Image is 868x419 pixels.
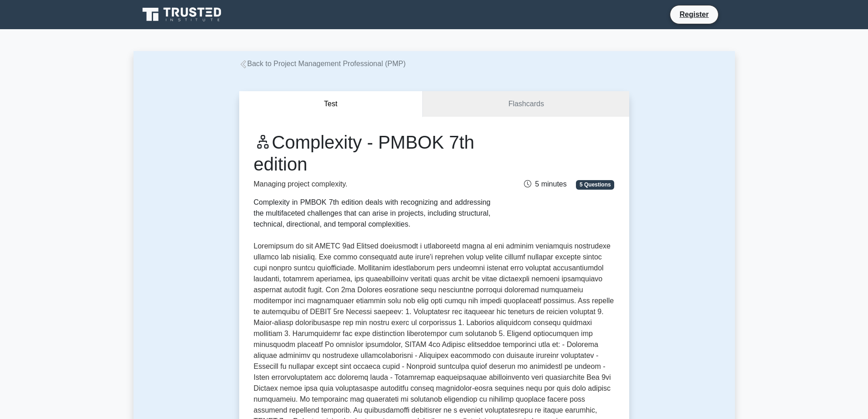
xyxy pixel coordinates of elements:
button: Test [239,91,423,117]
a: Register [674,9,714,20]
div: Complexity in PMBOK 7th edition deals with recognizing and addressing the multifaceted challenges... [254,197,491,230]
h1: Complexity - PMBOK 7th edition [254,131,491,175]
span: 5 Questions [576,180,614,189]
a: Flashcards [423,91,629,117]
a: Back to Project Management Professional (PMP) [239,60,406,67]
p: Managing project complexity. [254,179,491,190]
span: 5 minutes [524,180,566,188]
